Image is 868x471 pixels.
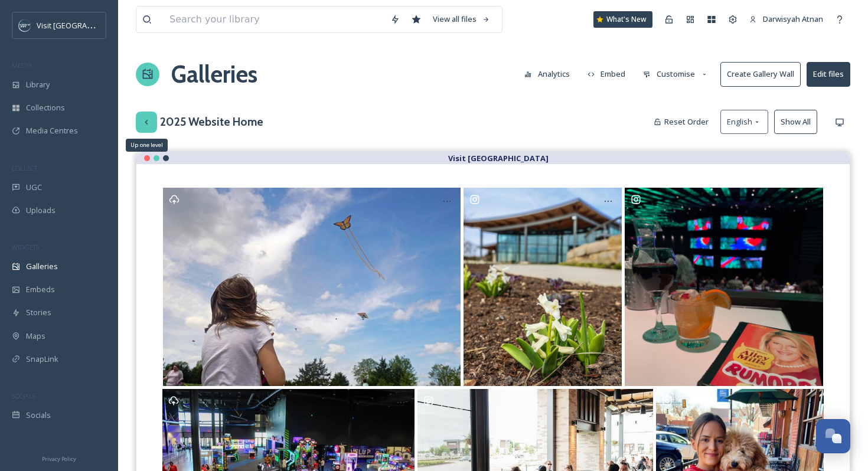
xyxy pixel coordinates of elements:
span: Galleries [26,261,58,272]
span: COLLECT [12,163,37,172]
span: Media Centres [26,125,78,136]
span: Visit [GEOGRAPHIC_DATA] [37,19,128,31]
button: Edit files [807,62,850,86]
span: UGC [26,182,42,193]
span: Stories [26,307,51,318]
span: Collections [26,102,65,113]
button: Customise [637,63,714,86]
button: Create Gallery Wall [720,62,801,86]
span: SnapLink [26,354,58,365]
span: Uploads [26,205,56,216]
button: Analytics [518,63,576,86]
span: SOCIALS [12,391,35,400]
img: c3es6xdrejuflcaqpovn.png [19,19,31,31]
span: Darwisyah Atnan [763,14,823,24]
a: Are you feeling the LOVE, Overland Park?! 💘 It's almost Valentine's Day weekend and we have some ... [624,188,825,386]
a: View all files [427,8,496,31]
a: Galleries [171,57,257,92]
div: Up one level [126,139,168,152]
button: Embed [582,63,632,86]
span: MEDIA [12,61,32,70]
button: Show All [774,110,817,134]
span: Maps [26,331,45,342]
h3: 2025 Website Home [160,113,263,130]
a: Analytics [518,63,582,86]
button: Reset Order [648,110,714,133]
a: Privacy Policy [42,451,76,465]
a: Darwisyah Atnan [743,8,829,31]
button: Open Chat [816,419,850,453]
input: Search your library [164,6,384,32]
span: Privacy Policy [42,455,76,463]
a: Officially the first day of Spring! Despite the crazy weather, colors are starting to show at OP ... [462,188,624,386]
span: Socials [26,410,51,421]
span: WIDGETS [12,243,39,251]
span: English [727,116,752,127]
a: What's New [593,11,652,28]
strong: Visit [GEOGRAPHIC_DATA] [448,153,549,163]
span: Library [26,79,50,90]
span: Embeds [26,284,55,295]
